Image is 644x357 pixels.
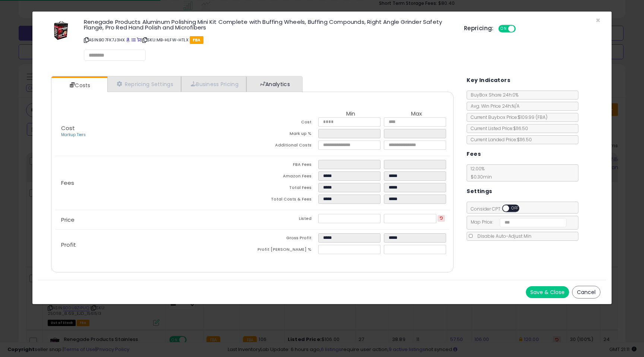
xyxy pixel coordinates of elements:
[190,36,203,44] span: FBA
[467,206,529,212] span: Consider CPT:
[514,26,526,32] span: OFF
[50,19,72,41] img: 4147HlnK0sL._SL60_.jpg
[55,180,252,186] p: Fees
[467,136,532,143] span: Current Landed Price: $116.50
[55,125,252,138] p: Cost
[526,286,569,298] button: Save & Close
[318,111,384,117] th: Min
[126,37,130,43] a: BuyBox page
[467,174,492,180] span: $0.30 min
[596,15,600,26] span: ×
[467,114,547,120] span: Current Buybox Price:
[467,103,520,109] span: Avg. Win Price 24h: N/A
[464,25,494,31] h5: Repricing:
[181,76,246,92] a: Business Pricing
[467,149,481,159] h5: Fees
[467,76,510,85] h5: Key Indicators
[252,195,318,206] td: Total Costs & Fees
[467,92,518,98] span: BuyBox Share 24h: 0%
[474,233,531,239] span: Disable Auto-Adjust Min
[84,19,453,30] h3: Renegade Products Aluminum Polishing Mini Kit Complete with Buffing Wheels, Buffing Compounds, Ri...
[536,114,547,120] span: ( FBA )
[384,111,449,117] th: Max
[137,37,141,43] a: Your listing only
[51,78,107,93] a: Costs
[467,219,566,225] span: Map Price:
[252,129,318,140] td: Mark up %
[252,233,318,245] td: Gross Profit
[84,34,453,46] p: ASIN: B07FK7J3HX | SKU: MB-HLFW-HTLX
[467,165,492,180] span: 12.00 %
[467,187,492,196] h5: Settings
[499,26,508,32] span: ON
[107,76,181,92] a: Repricing Settings
[572,286,600,298] button: Cancel
[252,171,318,183] td: Amazon Fees
[509,205,521,212] span: OFF
[252,117,318,129] td: Cost
[252,245,318,256] td: Profit [PERSON_NAME] %
[252,160,318,171] td: FBA Fees
[132,37,136,43] a: All offer listings
[252,183,318,195] td: Total Fees
[252,214,318,225] td: Listed
[252,140,318,152] td: Additional Costs
[61,132,86,138] a: Markup Tiers
[467,125,528,132] span: Current Listed Price: $116.50
[246,76,302,92] a: Analytics
[518,114,547,120] span: $109.99
[55,217,252,223] p: Price
[55,242,252,248] p: Profit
